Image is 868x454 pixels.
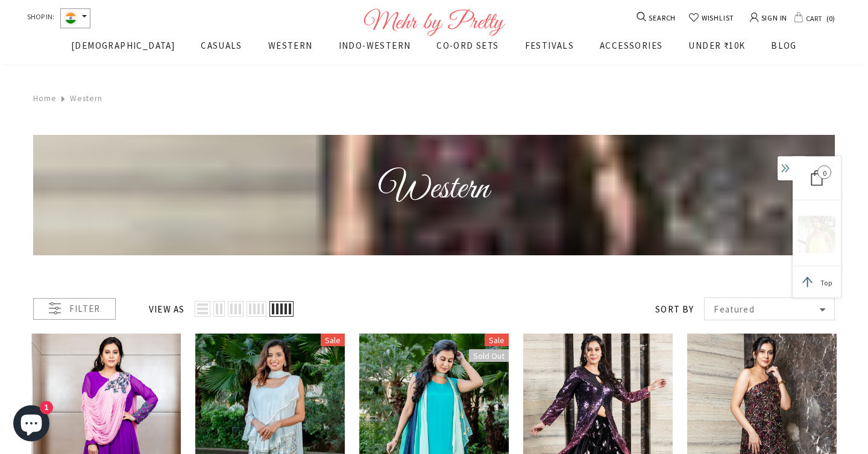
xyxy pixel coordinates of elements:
a: FESTIVALS [525,39,574,63]
span: ACCESSORIES [600,40,662,51]
img: Logo Footer [363,8,505,36]
a: Western [70,93,103,104]
span: SIGN IN [759,10,787,25]
a: BLOG [771,39,797,63]
inbox-online-store-chat: Shopify online store chat [10,405,53,444]
div: Filter [33,298,116,320]
span: WESTERN [268,40,313,51]
span: CART [804,11,823,25]
img: Western [33,135,835,255]
label: Sort by [655,303,694,316]
a: SIGN IN [750,8,787,26]
a: CO-ORD SETS [436,39,498,63]
span: Western [379,166,489,213]
a: SEARCH [638,11,676,25]
a: UNDER ₹10K [688,39,745,63]
span: CASUALS [201,40,242,51]
span: Top [820,278,832,287]
div: 0 [809,170,825,186]
a: WESTERN [268,39,313,63]
a: CASUALS [201,39,242,63]
span: [DEMOGRAPHIC_DATA] [71,40,175,51]
a: CART 0 [794,11,837,25]
a: WISHLIST [688,11,734,25]
span: UNDER ₹10K [688,40,745,51]
span: INDO-WESTERN [339,40,411,51]
span: 0 [823,11,837,25]
span: WISHLIST [699,11,734,25]
label: View as [149,303,184,316]
span: CO-ORD SETS [436,40,498,51]
span: 0 [817,166,831,179]
a: [DEMOGRAPHIC_DATA] [71,39,175,63]
a: Home [33,91,57,107]
span: BLOG [771,40,797,51]
span: SHOP IN: [27,8,54,28]
span: SEARCH [647,11,676,25]
span: Featured [714,303,814,316]
a: ACCESSORIES [600,39,662,63]
span: FESTIVALS [525,40,574,51]
a: INDO-WESTERN [339,39,411,63]
img: 8_x300.png [798,216,835,253]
